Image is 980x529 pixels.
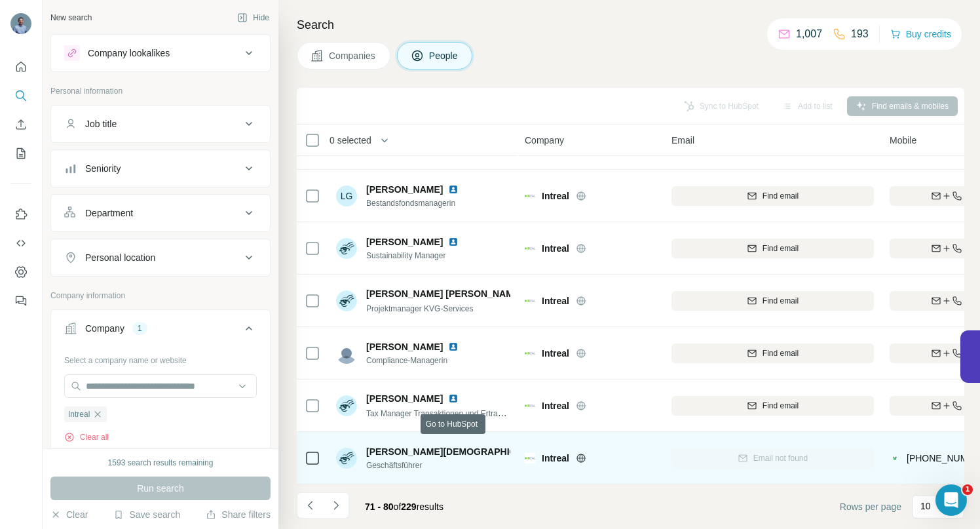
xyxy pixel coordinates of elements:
[206,508,271,521] button: Share filters
[10,113,31,136] button: Enrich CSV
[366,460,510,471] span: Geschäftsführer
[366,445,548,458] span: [PERSON_NAME][DEMOGRAPHIC_DATA]
[542,347,569,360] span: Intreal
[297,492,323,519] button: Navigate to previous page
[671,134,694,147] span: Email
[448,184,459,195] img: LinkedIn logo
[671,396,874,416] button: Find email
[525,348,535,359] img: Logo of Intreal
[763,243,799,254] span: Find email
[10,231,31,255] button: Use Surfe API
[763,347,799,359] span: Find email
[323,492,349,519] button: Navigate to next page
[336,290,357,311] img: Avatar
[336,448,357,469] img: Avatar
[429,49,459,62] span: People
[525,134,564,147] span: Company
[88,47,170,60] div: Company lookalikes
[851,26,869,42] p: 193
[85,206,133,220] div: Department
[671,186,874,206] button: Find email
[68,408,90,420] span: Intreal
[336,238,357,259] img: Avatar
[763,190,799,202] span: Find email
[51,153,270,184] button: Seniority
[525,296,535,306] img: Logo of Intreal
[85,251,155,264] div: Personal location
[394,501,402,512] span: of
[525,453,535,463] img: Logo of Intreal
[64,431,109,443] button: Clear all
[920,500,931,513] p: 10
[366,304,473,313] span: Projektmanager KVG-Services
[366,355,464,366] span: Compliance-Managerin
[763,400,799,412] span: Find email
[336,186,357,206] div: LG
[366,197,464,209] span: Bestandsfondsmanagerin
[51,242,270,273] button: Personal location
[365,501,394,512] span: 71 - 80
[336,395,357,416] img: Avatar
[336,343,357,364] img: Avatar
[448,342,459,352] img: LinkedIn logo
[64,349,257,366] div: Select a company name or website
[10,203,31,226] button: Use Surfe on LinkedIn
[10,55,31,79] button: Quick start
[366,392,443,405] span: [PERSON_NAME]
[962,484,973,495] span: 1
[329,49,377,62] span: Companies
[10,84,31,108] button: Search
[890,452,900,465] img: provider contactout logo
[542,242,569,255] span: Intreal
[366,287,523,300] span: [PERSON_NAME] [PERSON_NAME]
[51,108,270,140] button: Job title
[366,183,443,196] span: [PERSON_NAME]
[51,37,270,69] button: Company lookalikes
[796,26,822,42] p: 1,007
[50,508,88,521] button: Clear
[330,134,371,147] span: 0 selected
[132,323,147,334] div: 1
[525,243,535,254] img: Logo of Intreal
[85,162,121,175] div: Seniority
[890,134,916,147] span: Mobile
[525,401,535,411] img: Logo of Intreal
[50,85,271,97] p: Personal information
[542,189,569,203] span: Intreal
[890,25,951,43] button: Buy credits
[671,291,874,311] button: Find email
[51,197,270,229] button: Department
[542,294,569,307] span: Intreal
[10,260,31,284] button: Dashboard
[366,340,443,353] span: [PERSON_NAME]
[840,500,901,513] span: Rows per page
[935,484,967,516] iframe: Intercom live chat
[763,295,799,307] span: Find email
[401,501,416,512] span: 229
[50,12,92,24] div: New search
[85,322,124,335] div: Company
[10,13,31,34] img: Avatar
[542,452,569,465] span: Intreal
[366,408,524,418] span: Tax Manager Transaktionen und Ertragsteuer
[671,343,874,363] button: Find email
[365,501,443,512] span: results
[448,393,459,404] img: LinkedIn logo
[113,508,180,521] button: Save search
[366,235,443,248] span: [PERSON_NAME]
[542,399,569,412] span: Intreal
[297,16,964,34] h4: Search
[50,290,271,302] p: Company information
[448,237,459,247] img: LinkedIn logo
[366,250,464,262] span: Sustainability Manager
[525,191,535,201] img: Logo of Intreal
[108,457,214,469] div: 1593 search results remaining
[85,117,117,130] div: Job title
[10,289,31,313] button: Feedback
[228,8,278,28] button: Hide
[10,142,31,165] button: My lists
[671,239,874,258] button: Find email
[51,313,270,349] button: Company1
